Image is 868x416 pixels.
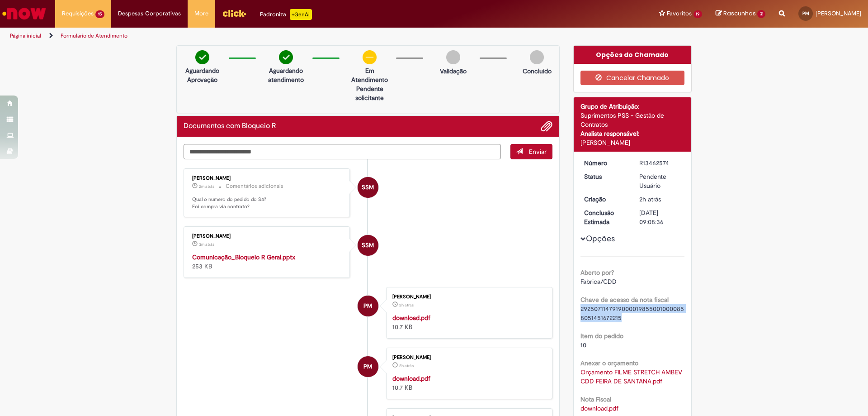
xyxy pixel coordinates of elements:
[195,50,209,64] img: check-circle-green.png
[574,46,692,64] div: Opções do Chamado
[530,50,544,64] img: img-circle-grey.png
[639,195,661,203] time: 29/08/2025 14:08:33
[580,305,684,322] span: 29250711479190000198550010000858051451672215
[180,66,224,84] p: Aguardando Aprovação
[577,172,633,181] dt: Status
[61,32,127,39] a: Formulário de Atendimento
[580,102,685,111] div: Grupo de Atribuição:
[392,355,543,360] div: [PERSON_NAME]
[279,50,293,64] img: check-circle-green.png
[577,195,633,204] dt: Criação
[10,32,41,39] a: Página inicial
[260,9,312,20] div: Padroniza
[639,172,681,190] div: Pendente Usuário
[541,120,552,132] button: Adicionar anexos
[392,374,543,392] div: 10.7 KB
[199,242,214,247] span: 3m atrás
[7,28,572,44] ul: Trilhas de página
[362,177,374,198] span: SSM
[192,176,343,181] div: [PERSON_NAME]
[192,253,343,271] div: 253 KB
[194,9,208,18] span: More
[192,196,343,210] p: Qual o numero do pedido do S4? Foi compra via contrato?
[577,158,633,167] dt: Número
[392,313,543,331] div: 10.7 KB
[580,359,638,367] b: Anexar o orçamento
[192,234,343,239] div: [PERSON_NAME]
[358,356,378,377] div: Paula Camille Azevedo Martins
[580,138,685,147] div: [PERSON_NAME]
[639,195,661,203] span: 2h atrás
[580,277,617,286] span: Fabrica/CDD
[358,177,378,198] div: Siumara Santos Moura
[639,195,681,204] div: 29/08/2025 14:08:33
[363,295,372,317] span: PM
[440,67,467,76] p: Validação
[529,148,547,156] span: Enviar
[290,9,312,20] p: +GenAi
[399,302,414,308] time: 29/08/2025 14:08:32
[95,10,104,18] span: 15
[118,9,181,18] span: Despesas Corporativas
[199,242,214,247] time: 29/08/2025 16:18:21
[226,182,283,190] small: Comentários adicionais
[392,314,430,322] a: download.pdf
[399,363,414,368] span: 2h atrás
[1,5,47,23] img: ServiceNow
[580,404,618,412] a: Download de download.pdf
[639,208,681,226] div: [DATE] 09:08:36
[399,302,414,308] span: 2h atrás
[580,341,586,349] span: 10
[802,10,809,16] span: PM
[264,66,308,84] p: Aguardando atendimento
[723,9,756,18] span: Rascunhos
[363,356,372,378] span: PM
[667,9,692,18] span: Favoritos
[62,9,94,18] span: Requisições
[639,158,681,167] div: R13462574
[580,71,685,85] button: Cancelar Chamado
[693,10,703,18] span: 19
[716,10,765,18] a: Rascunhos
[580,268,614,277] b: Aberto por?
[580,368,684,385] a: Download de Orçamento FILME STRETCH AMBEV CDD FEIRA DE SANTANA.pdf
[392,294,543,300] div: [PERSON_NAME]
[580,296,669,304] b: Chave de acesso da nota fiscal
[399,363,414,368] time: 29/08/2025 14:08:20
[577,208,633,226] dt: Conclusão Estimada
[192,253,295,261] a: Comunicação_Bloqueio R Geral.pptx
[199,184,214,189] time: 29/08/2025 16:19:53
[757,10,765,18] span: 2
[358,235,378,256] div: Siumara Santos Moura
[358,296,378,316] div: Paula Camille Azevedo Martins
[392,374,430,383] a: download.pdf
[363,50,377,64] img: circle-minus.png
[199,184,214,189] span: 2m atrás
[580,111,685,129] div: Suprimentos PSS - Gestão de Contratos
[184,144,501,159] textarea: Digite sua mensagem aqui...
[580,395,611,403] b: Nota Fiscal
[816,10,861,17] span: [PERSON_NAME]
[222,6,246,20] img: click_logo_yellow_360x200.png
[348,84,392,102] p: Pendente solicitante
[510,144,552,159] button: Enviar
[184,122,276,130] h2: Documentos com Bloqueio R Histórico de tíquete
[580,129,685,138] div: Analista responsável:
[580,332,623,340] b: Item do pedido
[446,50,460,64] img: img-circle-grey.png
[523,67,552,76] p: Concluído
[362,234,374,256] span: SSM
[348,66,392,84] p: Em Atendimento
